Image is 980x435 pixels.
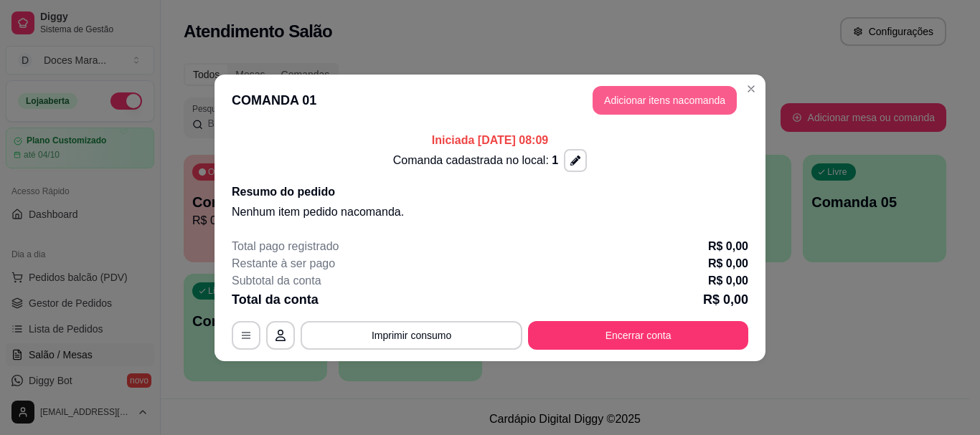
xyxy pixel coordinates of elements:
p: R$ 0,00 [708,272,748,290]
h2: Resumo do pedido [232,183,748,201]
button: Adicionar itens nacomanda [593,86,737,115]
p: Total pago registrado [232,238,339,255]
button: Imprimir consumo [301,321,522,350]
p: R$ 0,00 [708,255,748,272]
button: Encerrar conta [528,321,748,350]
span: 1 [552,154,558,166]
p: Subtotal da conta [232,272,321,290]
p: R$ 0,00 [708,238,748,255]
p: Total da conta [232,290,319,310]
p: Nenhum item pedido na comanda . [232,204,748,221]
header: COMANDA 01 [215,75,765,126]
p: Restante à ser pago [232,255,335,272]
p: Iniciada [DATE] 08:09 [232,132,748,149]
p: R$ 0,00 [703,290,748,310]
button: Close [740,77,763,100]
p: Comanda cadastrada no local: [393,152,558,169]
